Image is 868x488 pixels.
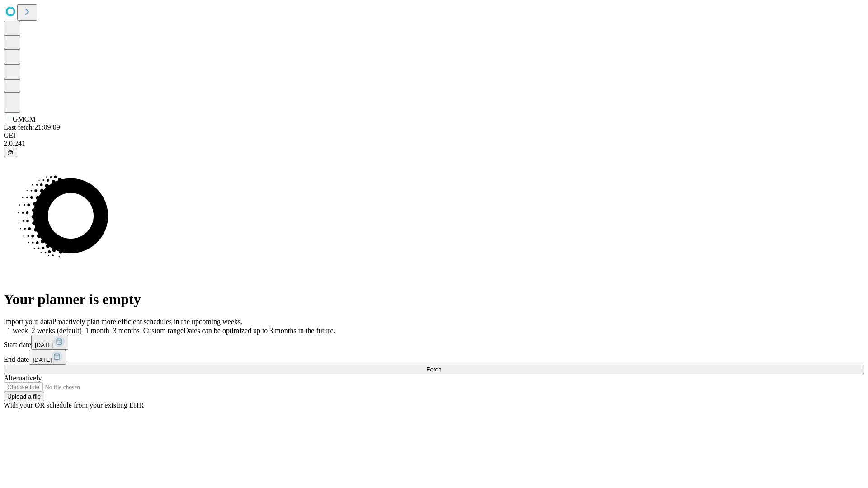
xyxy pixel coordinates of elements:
[7,149,14,156] span: @
[4,131,864,140] div: GEI
[29,350,66,365] button: [DATE]
[13,115,36,123] span: GMCM
[113,327,140,334] span: 3 months
[4,140,864,148] div: 2.0.241
[4,374,42,382] span: Alternatively
[4,392,44,401] button: Upload a file
[4,335,864,350] div: Start date
[7,327,28,334] span: 1 week
[31,335,68,350] button: [DATE]
[4,350,864,365] div: End date
[35,342,54,348] span: [DATE]
[4,291,864,308] h1: Your planner is empty
[4,148,17,157] button: @
[85,327,109,334] span: 1 month
[143,327,184,334] span: Custom range
[4,318,52,325] span: Import your data
[426,366,441,373] span: Fetch
[4,365,864,374] button: Fetch
[4,401,144,409] span: With your OR schedule from your existing EHR
[52,318,242,325] span: Proactively plan more efficient schedules in the upcoming weeks.
[184,327,335,334] span: Dates can be optimized up to 3 months in the future.
[33,357,52,363] span: [DATE]
[32,327,82,334] span: 2 weeks (default)
[4,123,60,131] span: Last fetch: 21:09:09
